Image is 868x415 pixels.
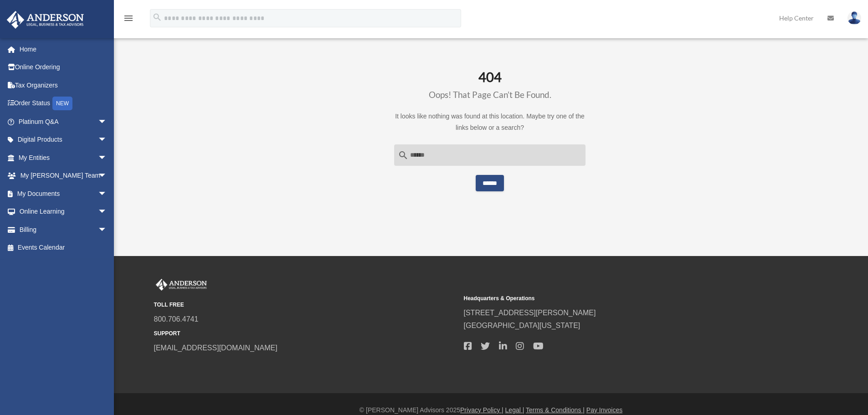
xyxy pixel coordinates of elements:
[526,406,585,414] a: Terms & Conditions |
[6,76,121,94] a: Tax Organizers
[429,89,551,100] small: Oops! That page can’t be found.
[6,40,121,58] a: Home
[6,184,121,203] a: My Documentsarrow_drop_down
[98,149,116,167] span: arrow_drop_down
[6,167,121,185] a: My [PERSON_NAME] Teamarrow_drop_down
[98,220,116,239] span: arrow_drop_down
[6,203,121,221] a: Online Learningarrow_drop_down
[123,13,134,24] i: menu
[6,94,121,113] a: Order StatusNEW
[154,279,209,291] img: Anderson Advisors Platinum Portal
[98,167,116,185] span: arrow_drop_down
[847,11,861,25] img: User Pic
[98,113,116,131] span: arrow_drop_down
[6,220,121,239] a: Billingarrow_drop_down
[98,131,116,149] span: arrow_drop_down
[6,131,121,149] a: Digital Productsarrow_drop_down
[6,239,121,257] a: Events Calendar
[464,294,767,303] small: Headquarters & Operations
[98,184,116,203] span: arrow_drop_down
[98,203,116,221] span: arrow_drop_down
[154,329,457,338] small: SUPPORT
[6,58,121,77] a: Online Ordering
[4,11,87,29] img: Anderson Advisors Platinum Portal
[464,309,596,317] a: [STREET_ADDRESS][PERSON_NAME]
[154,344,277,352] a: [EMAIL_ADDRESS][DOMAIN_NAME]
[152,12,162,22] i: search
[6,113,121,131] a: Platinum Q&Aarrow_drop_down
[154,300,457,310] small: TOLL FREE
[394,111,586,133] p: It looks like nothing was found at this location. Maybe try one of the links below or a search?
[464,322,580,329] a: [GEOGRAPHIC_DATA][US_STATE]
[123,16,134,24] a: menu
[154,315,199,323] a: 800.706.4741
[6,149,121,167] a: My Entitiesarrow_drop_down
[460,406,503,414] a: Privacy Policy |
[394,69,586,101] h1: 404
[398,150,409,161] i: search
[52,97,72,110] div: NEW
[586,406,622,414] a: Pay Invoices
[505,406,524,414] a: Legal |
